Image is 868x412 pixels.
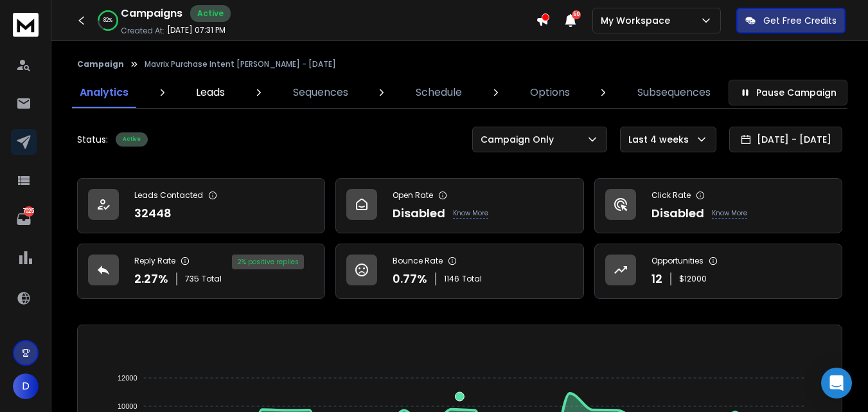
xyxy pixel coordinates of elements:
[594,244,842,299] a: Opportunities12$12000
[630,77,718,108] a: Subsequences
[24,206,34,217] p: 7025
[637,85,711,100] p: Subsequences
[393,204,445,222] p: Disabled
[293,85,348,100] p: Sequences
[736,8,846,33] button: Get Free Credits
[145,59,336,69] p: Mavrix Purchase Intent [PERSON_NAME] - [DATE]
[77,133,108,146] p: Status:
[72,77,136,108] a: Analytics
[679,274,707,284] p: $ 12000
[572,10,581,19] span: 50
[134,270,168,288] p: 2.27 %
[335,178,583,233] a: Open RateDisabledKnow More
[453,208,488,219] p: Know More
[13,373,39,399] button: D
[393,270,427,288] p: 0.77 %
[462,274,482,284] span: Total
[232,255,304,269] div: 2 % positive replies
[416,85,462,100] p: Schedule
[118,374,137,382] tspan: 12000
[444,274,459,284] span: 1146
[77,59,124,69] button: Campaign
[121,26,164,36] p: Created At:
[167,25,226,35] p: [DATE] 07:31 PM
[628,133,694,146] p: Last 4 weeks
[185,274,199,284] span: 735
[522,77,578,108] a: Options
[77,178,325,233] a: Leads Contacted32448
[13,13,39,37] img: logo
[729,80,847,105] button: Pause Campaign
[190,5,231,22] div: Active
[202,274,222,284] span: Total
[481,133,559,146] p: Campaign Only
[729,127,842,152] button: [DATE] - [DATE]
[712,208,747,219] p: Know More
[651,270,662,288] p: 12
[393,190,433,201] p: Open Rate
[103,17,112,24] p: 82 %
[188,77,233,108] a: Leads
[393,256,443,266] p: Bounce Rate
[594,178,842,233] a: Click RateDisabledKnow More
[80,85,128,100] p: Analytics
[11,206,37,232] a: 7025
[651,204,704,222] p: Disabled
[196,85,225,100] p: Leads
[77,244,325,299] a: Reply Rate2.27%735Total2% positive replies
[601,14,675,27] p: My Workspace
[134,190,203,201] p: Leads Contacted
[285,77,356,108] a: Sequences
[134,204,172,222] p: 32448
[821,368,852,399] div: Open Intercom Messenger
[763,14,837,27] p: Get Free Credits
[118,402,137,410] tspan: 10000
[530,85,570,100] p: Options
[651,256,704,266] p: Opportunities
[116,132,148,147] div: Active
[651,190,691,201] p: Click Rate
[134,256,175,266] p: Reply Rate
[121,6,182,21] h1: Campaigns
[335,244,583,299] a: Bounce Rate0.77%1146Total
[408,77,470,108] a: Schedule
